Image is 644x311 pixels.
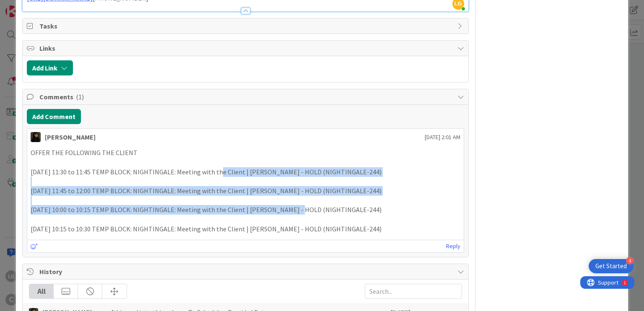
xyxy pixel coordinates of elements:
span: Links [39,43,453,53]
div: [PERSON_NAME] [45,132,96,142]
span: Support [18,1,38,11]
div: 4 [626,257,634,264]
img: ES [31,132,41,142]
input: Search... [365,284,462,299]
a: Reply [446,241,460,251]
div: All [29,284,54,298]
p: [DATE] 11:30 to 11:45 TEMP BLOCK: NIGHTINGALE: Meeting with the Client | [PERSON_NAME] - HOLD (NI... [31,167,460,177]
span: Comments [39,92,453,102]
p: [DATE] 10:00 to 10:15 TEMP BLOCK: NIGHTINGALE: Meeting with the Client | [PERSON_NAME] - HOLD (NI... [31,205,460,215]
p: [DATE] 11:45 to 12:00 TEMP BLOCK: NIGHTINGALE: Meeting with the Client | [PERSON_NAME] - HOLD (NI... [31,186,460,196]
div: 1 [44,3,46,10]
span: ( 1 ) [76,93,84,101]
p: OFFER THE FOLLOWING THE CLIENT [31,148,460,158]
button: Add Link [27,60,73,75]
div: Get Started [595,262,627,270]
p: [DATE] 10:15 to 10:30 TEMP BLOCK: NIGHTINGALE: Meeting with the Client | [PERSON_NAME] - HOLD (NI... [31,224,460,234]
button: Add Comment [27,109,81,124]
span: History [39,267,453,277]
span: [DATE] 2:01 AM [425,133,460,142]
span: Tasks [39,21,453,31]
div: Open Get Started checklist, remaining modules: 4 [589,259,634,273]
